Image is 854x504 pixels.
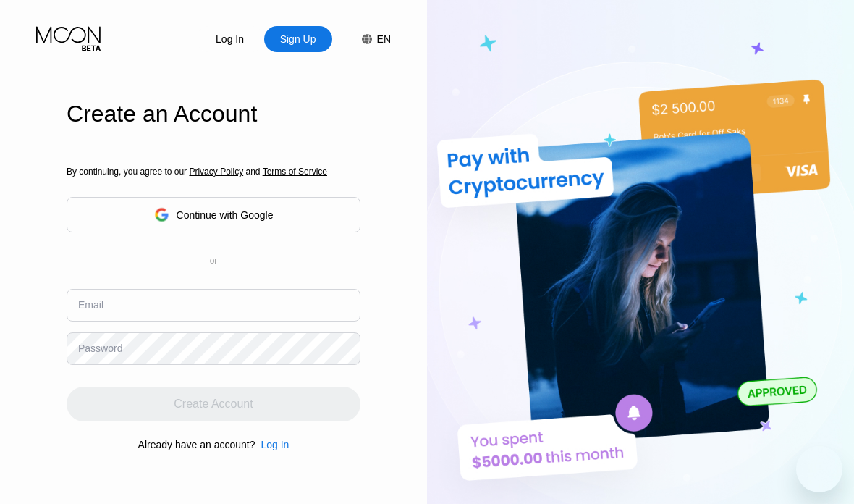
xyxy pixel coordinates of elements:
[279,32,318,46] div: Sign Up
[177,209,274,221] div: Continue with Google
[67,167,360,177] div: By continuing, you agree to our
[214,32,245,46] div: Log In
[264,26,332,52] div: Sign Up
[243,167,263,177] span: and
[347,26,391,52] div: EN
[377,33,391,45] div: EN
[196,26,264,52] div: Log In
[78,299,103,311] div: Email
[263,167,327,177] span: Terms of Service
[796,446,842,492] iframe: Button to launch messaging window
[67,101,360,127] div: Create an Account
[67,197,360,232] div: Continue with Google
[78,343,122,354] div: Password
[189,167,243,177] span: Privacy Policy
[261,439,289,450] div: Log In
[255,439,289,450] div: Log In
[210,256,218,266] div: or
[138,439,255,450] div: Already have an account?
